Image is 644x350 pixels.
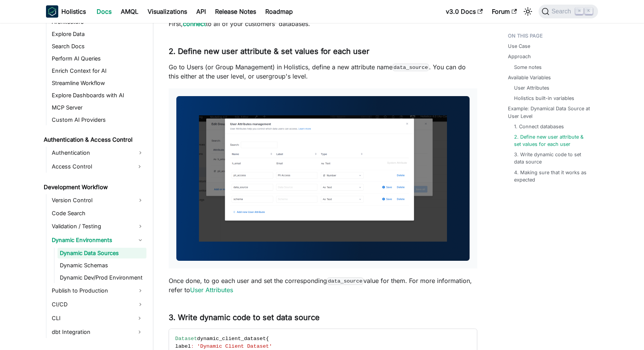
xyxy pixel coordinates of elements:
a: 3. Write dynamic code to set data source [514,151,590,165]
a: Authentication [49,147,146,159]
a: Example: Dynamical Data Source at User Level [508,105,593,119]
img: Holistics [46,5,58,18]
p: Go to Users (or Group Management) in Holistics, define a new attribute name . You can do this eit... [169,62,477,81]
span: { [266,336,269,342]
p: Once done, to go each user and set the corresponding value for them. For more information, refer to [169,276,477,294]
a: Perform AI Queries [49,53,146,64]
kbd: ⌘ [575,8,583,15]
a: Approach [508,53,531,60]
h3: 3. Write dynamic code to set data source [169,313,477,322]
span: : [191,343,194,349]
a: 1. Connect databases [514,123,564,130]
button: Expand sidebar category 'dbt Integration' [133,326,146,338]
a: Docs [92,5,116,18]
a: Use Case [508,43,530,50]
button: Switch between dark and light mode (currently light mode) [522,5,534,18]
b: Holistics [61,7,86,16]
a: Holistics built-in variables [514,95,574,102]
a: Streamline Workflow [49,78,146,88]
a: Validation / Testing [49,220,146,232]
a: Release Notes [210,5,261,18]
span: Dataset [175,336,197,342]
a: Some notes [514,64,542,71]
kbd: K [585,8,593,15]
a: AMQL [116,5,143,18]
a: Authentication & Access Control [41,134,146,145]
code: data_source [327,277,363,285]
code: data_source [393,64,429,71]
a: User Attributes [514,84,549,92]
a: Explore Data [49,29,146,39]
nav: Docs sidebar [38,23,153,350]
span: Search [549,8,576,15]
a: Version Control [49,194,146,206]
a: Search Docs [49,41,146,52]
a: Forum [487,5,521,18]
a: v3.0 Docs [441,5,487,18]
a: Access Control [49,160,133,173]
a: 4. Making sure that it works as expected [514,169,590,183]
span: 'Dynamic Client Dataset' [197,343,272,349]
span: label [175,343,191,349]
a: User Attributes [190,286,233,294]
img: user attributes setup [176,96,470,261]
a: Dynamic Environments [49,234,146,246]
a: Explore Dashboards with AI [49,90,146,101]
a: Dynamic Schemas [58,260,146,271]
button: Search (Command+K) [539,5,598,18]
button: Expand sidebar category 'Access Control' [133,160,146,173]
a: CI/CD [49,298,146,311]
span: dynamic_client_dataset [197,336,266,342]
a: HolisticsHolistics [46,5,86,18]
a: 2. Define new user attribute & set values for each user [514,133,590,148]
a: Visualizations [143,5,192,18]
h3: 2. Define new user attribute & set values for each user [169,47,477,56]
a: Roadmap [261,5,297,18]
a: Publish to Production [49,285,146,297]
a: Code Search [49,208,146,219]
a: Enrich Context for AI [49,65,146,76]
p: First, to all of your customers' databases. [169,19,477,28]
a: Available Variables [508,74,551,81]
button: Expand sidebar category 'CLI' [133,312,146,324]
a: API [192,5,210,18]
a: Dynamic Dev/Prod Environment [58,272,146,283]
a: CLI [49,312,133,324]
a: dbt Integration [49,326,133,338]
a: Dynamic Data Sources [58,248,146,258]
a: Development Workflow [41,182,146,193]
a: MCP Server [49,102,146,113]
a: connect [183,20,206,28]
a: Custom AI Providers [49,114,146,125]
